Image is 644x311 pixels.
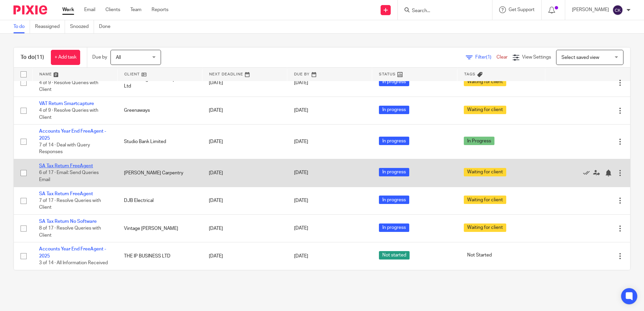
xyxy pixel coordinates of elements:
[21,54,44,61] h1: To do
[116,55,121,60] span: All
[39,198,101,210] span: 7 of 17 · Resolve Queries with Client
[294,80,308,85] span: [DATE]
[99,20,116,33] a: Done
[202,242,287,270] td: [DATE]
[39,261,108,265] span: 3 of 14 · All Information Received
[39,164,93,168] a: SA Tax Return FreeAgent
[379,223,409,232] span: In progress
[202,97,287,124] td: [DATE]
[39,192,93,196] a: SA Tax Return FreeAgent
[117,125,202,159] td: Studio Bank Limited
[62,6,74,13] a: Work
[294,108,308,113] span: [DATE]
[117,69,202,97] td: DS Building and Developments Ltd
[152,6,168,13] a: Reports
[379,137,409,145] span: In progress
[202,69,287,97] td: [DATE]
[379,78,409,86] span: In progress
[522,55,551,60] span: View Settings
[117,187,202,214] td: DJB Electrical
[379,251,410,260] span: Not started
[509,7,535,12] span: Get Support
[464,223,506,232] span: Waiting for client
[411,8,472,14] input: Search
[39,108,98,120] span: 4 of 9 · Resolve Queries with Client
[117,159,202,187] td: [PERSON_NAME] Carpentry
[294,254,308,258] span: [DATE]
[202,214,287,242] td: [DATE]
[612,5,623,15] img: svg%3E
[464,196,506,204] span: Waiting for client
[464,78,506,86] span: Waiting for client
[583,170,593,176] a: Mark as done
[561,55,599,60] span: Select saved view
[92,54,107,61] p: Due by
[379,196,409,204] span: In progress
[35,20,65,33] a: Reassigned
[13,5,47,14] img: Pixie
[202,125,287,159] td: [DATE]
[39,129,106,140] a: Accounts Year End FreeAgent - 2025
[39,226,101,238] span: 8 of 17 · Resolve Queries with Client
[572,6,609,13] p: [PERSON_NAME]
[51,50,80,65] a: + Add task
[464,251,495,260] span: Not Started
[202,159,287,187] td: [DATE]
[294,198,308,203] span: [DATE]
[475,55,496,60] span: Filter
[35,55,44,60] span: (11)
[39,143,90,154] span: 7 of 14 · Deal with Query Responses
[117,97,202,124] td: Greenaways
[39,219,97,224] a: SA Tax Return No Software
[39,247,106,258] a: Accounts Year End FreeAgent - 2025
[202,187,287,214] td: [DATE]
[117,214,202,242] td: Vintage [PERSON_NAME]
[294,226,308,231] span: [DATE]
[70,20,94,33] a: Snoozed
[105,6,120,13] a: Clients
[379,106,409,114] span: In progress
[464,137,494,145] span: In Progress
[294,171,308,175] span: [DATE]
[13,20,30,33] a: To do
[379,168,409,176] span: In progress
[464,72,476,76] span: Tags
[496,55,508,60] a: Clear
[464,168,506,176] span: Waiting for client
[294,139,308,144] span: [DATE]
[130,6,141,13] a: Team
[39,101,94,106] a: VAT Return Smartcapture
[39,171,99,182] span: 6 of 17 · Email: Send Queries Email
[464,106,506,114] span: Waiting for client
[117,242,202,270] td: THE IP BUSINESS LTD
[84,6,95,13] a: Email
[486,55,491,60] span: (1)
